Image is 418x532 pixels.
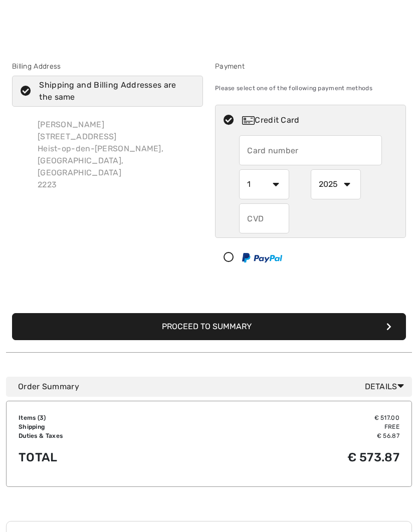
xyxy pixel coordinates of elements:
[242,116,255,125] img: Credit Card
[242,114,399,126] div: Credit Card
[239,135,381,165] input: Card number
[193,422,399,431] td: Free
[242,253,282,262] img: PayPal
[19,413,193,422] td: Items ( )
[19,440,193,474] td: Total
[193,431,399,440] td: € 56.87
[30,111,203,199] div: [PERSON_NAME] [STREET_ADDRESS] Heist-op-den-[PERSON_NAME], [GEOGRAPHIC_DATA], [GEOGRAPHIC_DATA] 2223
[215,61,406,72] div: Payment
[193,440,399,474] td: € 573.87
[365,381,408,393] span: Details
[18,381,408,393] div: Order Summary
[12,313,406,340] button: Proceed to Summary
[239,203,289,233] input: CVD
[215,76,406,101] div: Please select one of the following payment methods
[19,422,193,431] td: Shipping
[40,414,44,421] span: 3
[12,61,203,72] div: Billing Address
[39,79,188,103] div: Shipping and Billing Addresses are the same
[19,431,193,440] td: Duties & Taxes
[193,413,399,422] td: € 517.00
